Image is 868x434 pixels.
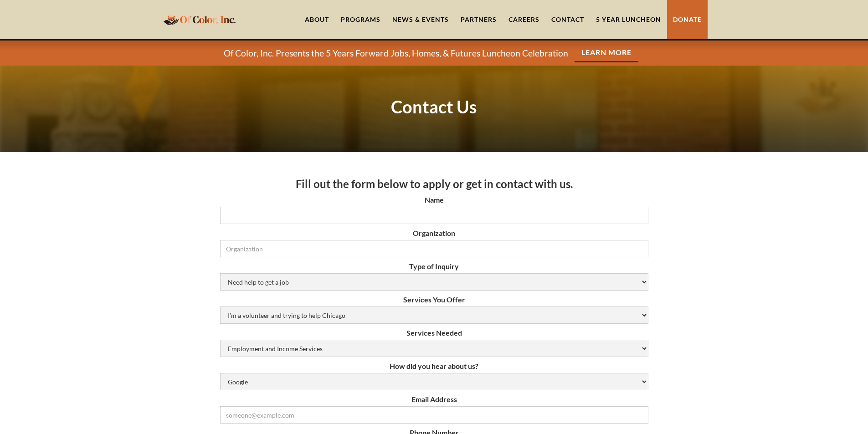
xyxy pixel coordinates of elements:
label: Type of Inquiry [220,262,648,271]
label: Name [220,195,648,204]
a: Learn More [575,44,638,62]
input: someone@example.com [220,406,648,424]
p: Of Color, Inc. Presents the 5 Years Forward Jobs, Homes, & Futures Luncheon Celebration [224,48,568,59]
h3: Fill out the form below to apply or get in contact with us. [220,177,648,191]
label: Services You Offer [220,295,648,304]
label: How did you hear about us? [220,362,648,371]
input: Organization [220,240,648,257]
label: Email Address [220,395,648,404]
div: Programs [341,15,380,24]
strong: Contact Us [391,96,477,117]
a: home [161,9,238,30]
label: Organization [220,229,648,238]
label: Services Needed [220,328,648,337]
